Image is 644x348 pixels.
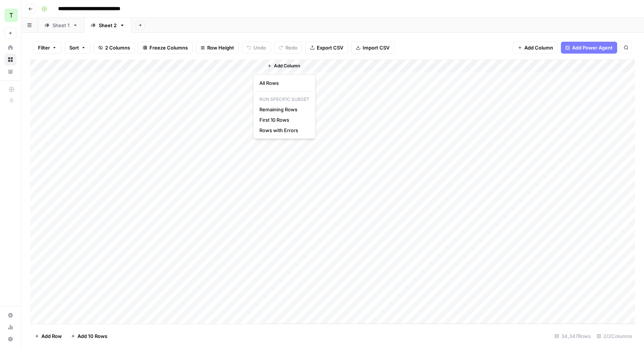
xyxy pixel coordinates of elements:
[78,332,107,340] span: Add 10 Rows
[4,333,16,345] button: Help + Support
[196,42,239,54] button: Row Height
[594,330,635,342] div: 2/2 Columns
[69,44,79,51] span: Sort
[552,330,594,342] div: 34,347 Rows
[138,42,193,54] button: Freeze Columns
[4,42,16,54] a: Home
[317,44,343,51] span: Export CSV
[38,44,50,51] span: Filter
[84,18,131,33] a: Sheet 2
[4,66,16,77] a: Your Data
[4,6,16,25] button: Workspace: TY SEO Team
[53,22,70,29] div: Sheet 1
[259,127,306,134] span: Rows with Errors
[572,44,613,51] span: Add Power Agent
[259,79,306,87] span: All Rows
[9,11,13,20] span: T
[305,42,348,54] button: Export CSV
[4,54,16,66] a: Browse
[285,44,297,51] span: Redo
[30,330,66,342] button: Add Row
[41,332,62,340] span: Add Row
[363,44,389,51] span: Import CSV
[4,309,16,321] a: Settings
[99,22,117,29] div: Sheet 2
[256,95,312,104] p: Run Specific Subset
[524,44,553,51] span: Add Column
[259,116,306,124] span: First 10 Rows
[274,42,302,54] button: Redo
[105,44,130,51] span: 2 Columns
[351,42,394,54] button: Import CSV
[4,321,16,333] a: Usage
[207,44,234,51] span: Row Height
[94,42,135,54] button: 2 Columns
[64,42,91,54] button: Sort
[38,18,84,33] a: Sheet 1
[259,106,306,113] span: Remaining Rows
[561,42,617,54] button: Add Power Agent
[66,330,112,342] button: Add 10 Rows
[242,42,271,54] button: Undo
[513,42,558,54] button: Add Column
[253,44,266,51] span: Undo
[149,44,188,51] span: Freeze Columns
[33,42,61,54] button: Filter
